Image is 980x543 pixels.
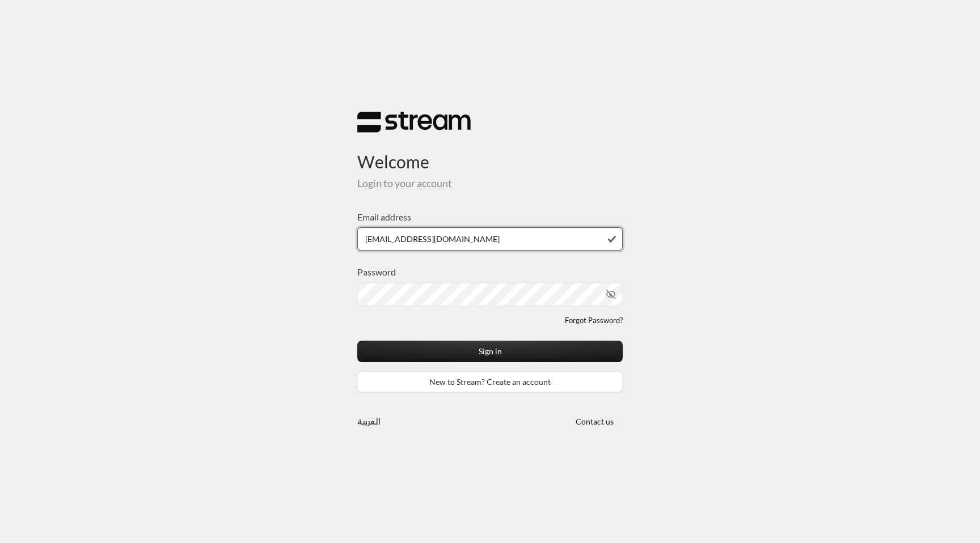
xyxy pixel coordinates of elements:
[566,411,623,432] button: Contact us
[357,111,471,133] img: Stream Logo
[357,210,411,224] label: Email address
[357,265,396,279] label: Password
[357,177,623,190] h5: Login to your account
[566,417,623,426] a: Contact us
[357,341,623,362] button: Sign in
[565,315,623,326] a: Forgot Password?
[357,371,623,392] a: New to Stream? Create an account
[357,227,623,251] input: Type your email here
[357,133,623,172] h3: Welcome
[357,411,381,432] a: العربية
[601,285,620,304] button: toggle password visibility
